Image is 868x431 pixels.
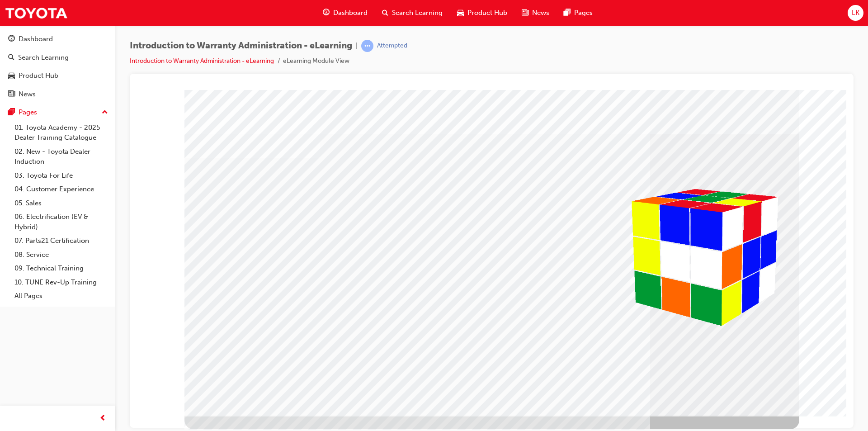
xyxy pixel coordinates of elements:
a: 06. Electrification (EV & Hybrid) [11,210,112,234]
button: LK [848,5,863,21]
span: up-icon [102,107,108,118]
a: 04. Customer Experience [11,182,112,196]
a: News [4,86,112,103]
div: Pages [19,107,37,118]
li: eLearning Module View [283,56,349,66]
span: LK [852,8,859,18]
div: Attempted [377,42,407,50]
a: pages-iconPages [557,4,600,22]
a: 05. Sales [11,196,112,210]
a: 09. Technical Training [11,261,112,275]
a: Dashboard [4,31,112,47]
a: Introduction to Warranty Administration - eLearning [130,57,274,65]
a: 08. Service [11,248,112,262]
a: car-iconProduct Hub [450,4,514,22]
a: Product Hub [4,67,112,84]
a: 10. TUNE Rev-Up Training [11,275,112,289]
span: search-icon [8,54,14,62]
a: search-iconSearch Learning [375,4,450,22]
a: news-iconNews [514,4,557,22]
span: Search Learning [392,8,443,18]
span: Product Hub [467,8,507,18]
span: car-icon [457,7,464,19]
button: DashboardSearch LearningProduct HubNews [4,29,112,104]
span: search-icon [382,7,388,19]
button: Pages [4,104,112,121]
span: | [356,41,358,51]
a: guage-iconDashboard [316,4,375,22]
div: Search Learning [18,52,69,63]
div: Product Hub [19,71,58,81]
span: news-icon [522,7,528,19]
div: Dashboard [19,34,53,44]
span: guage-icon [8,35,15,43]
img: Trak [5,3,68,23]
span: Dashboard [333,8,368,18]
span: pages-icon [564,7,571,19]
span: pages-icon [8,109,15,117]
a: All Pages [11,289,112,303]
span: news-icon [8,90,15,99]
a: 02. New - Toyota Dealer Induction [11,145,112,169]
span: Pages [574,8,593,18]
span: learningRecordVerb_ATTEMPT-icon [361,40,373,52]
a: 07. Parts21 Certification [11,234,112,248]
a: 03. Toyota For Life [11,169,112,183]
span: guage-icon [323,7,330,19]
span: prev-icon [99,413,106,424]
span: Introduction to Warranty Administration - eLearning [130,41,352,51]
a: Search Learning [4,49,112,66]
span: car-icon [8,72,15,80]
div: News [19,89,36,99]
span: News [532,8,549,18]
a: 01. Toyota Academy - 2025 Dealer Training Catalogue [11,121,112,145]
